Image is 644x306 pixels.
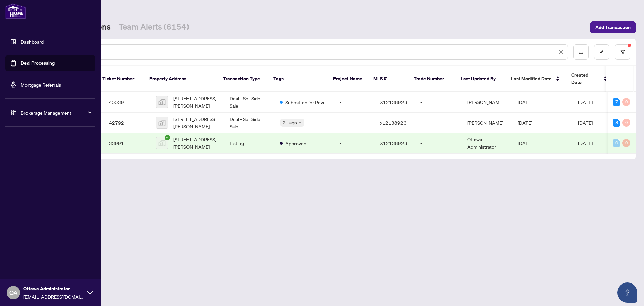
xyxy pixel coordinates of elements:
td: - [415,92,462,113]
img: logo [5,3,26,19]
span: Approved [285,140,306,147]
span: filter [620,50,625,54]
span: Ottawa Administrator [23,285,84,292]
th: Property Address [144,66,218,92]
div: 0 [613,139,620,147]
td: [PERSON_NAME] [462,92,512,113]
a: Deal Processing [21,60,55,66]
td: Deal - Sell Side Sale [224,113,275,133]
th: Project Name [328,66,368,92]
a: Mortgage Referrals [21,82,61,88]
span: [DATE] [518,99,532,105]
td: 42792 [104,113,151,133]
button: filter [615,44,630,60]
div: 0 [622,98,630,106]
th: Last Updated By [455,66,505,92]
span: down [298,121,302,124]
span: 2 Tags [283,119,297,126]
img: thumbnail-img [156,96,168,108]
td: Deal - Sell Side Sale [224,92,275,113]
th: MLS # [368,66,408,92]
th: Ticket Number [97,66,144,92]
a: Team Alerts (6154) [119,21,189,33]
span: edit [599,50,604,54]
span: [DATE] [578,99,593,105]
td: - [334,133,375,154]
span: Submitted for Review [285,99,329,106]
td: - [415,133,462,154]
td: Listing [224,133,275,154]
span: close [559,50,563,54]
th: Tags [268,66,328,92]
span: Brokerage Management [21,109,91,116]
button: download [573,44,589,60]
button: Open asap [617,282,637,303]
span: [DATE] [578,140,593,146]
span: OA [9,288,18,297]
th: Trade Number [408,66,455,92]
button: Add Transaction [590,21,636,33]
span: [DATE] [518,120,532,126]
td: - [415,113,462,133]
td: - [334,113,375,133]
td: - [334,92,375,113]
th: Transaction Type [218,66,268,92]
td: Ottawa Administrator [462,133,512,154]
td: [PERSON_NAME] [462,113,512,133]
button: edit [594,44,609,60]
span: X12138923 [380,99,407,105]
span: download [579,50,583,54]
div: 0 [622,139,630,147]
span: [DATE] [578,120,593,126]
img: thumbnail-img [156,137,168,149]
span: [STREET_ADDRESS][PERSON_NAME] [173,115,219,130]
th: Created Date [566,66,613,92]
span: [STREET_ADDRESS][PERSON_NAME] [173,136,219,150]
div: 7 [613,98,620,106]
span: [STREET_ADDRESS][PERSON_NAME] [173,95,219,110]
span: Add Transaction [595,22,631,33]
td: 33991 [104,133,151,154]
img: thumbnail-img [156,117,168,128]
th: Last Modified Date [505,66,566,92]
td: 45539 [104,92,151,113]
div: 3 [613,119,620,127]
span: Created Date [571,71,599,86]
span: Last Modified Date [511,75,552,82]
span: [DATE] [518,140,532,146]
span: check-circle [165,135,170,140]
span: [EMAIL_ADDRESS][DOMAIN_NAME] [23,293,84,300]
a: Dashboard [21,39,44,45]
div: 0 [622,119,630,127]
span: X12138923 [380,140,407,146]
span: x12138923 [380,120,407,126]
